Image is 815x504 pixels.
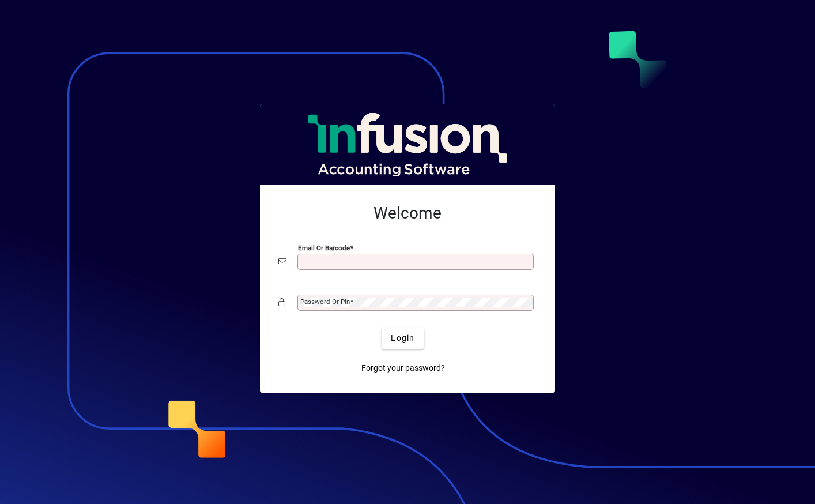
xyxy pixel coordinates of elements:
mat-label: Email or Barcode [298,243,350,251]
button: Login [382,328,424,349]
span: Forgot your password? [361,362,445,374]
mat-label: Password or Pin [300,298,350,306]
h2: Welcome [278,204,537,223]
span: Login [391,332,414,344]
a: Forgot your password? [357,358,450,379]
